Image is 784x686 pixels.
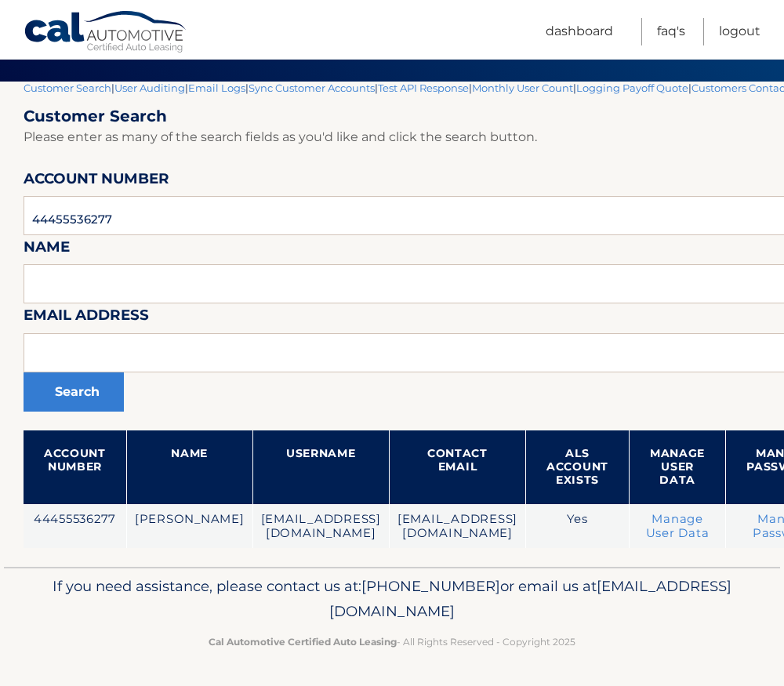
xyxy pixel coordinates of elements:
[629,430,725,504] th: Manage User Data
[209,636,397,648] strong: Cal Automotive Certified Auto Leasing
[126,430,252,504] th: Name
[24,235,70,264] label: Name
[126,504,252,549] td: [PERSON_NAME]
[646,512,710,540] a: Manage User Data
[378,82,469,94] a: Test API Response
[249,82,375,94] a: Sync Customer Accounts
[252,430,389,504] th: Username
[188,82,245,94] a: Email Logs
[24,167,169,196] label: Account Number
[252,504,389,549] td: [EMAIL_ADDRESS][DOMAIN_NAME]
[24,504,126,549] td: 44455536277
[719,18,760,45] a: Logout
[329,577,731,620] span: [EMAIL_ADDRESS][DOMAIN_NAME]
[657,18,685,45] a: FAQ's
[24,10,188,56] a: Cal Automotive
[27,574,757,624] p: If you need assistance, please contact us at: or email us at
[472,82,573,94] a: Monthly User Count
[24,303,149,332] label: Email Address
[24,430,126,504] th: Account Number
[526,430,630,504] th: ALS Account Exists
[27,633,757,650] p: - All Rights Reserved - Copyright 2025
[24,372,124,412] button: Search
[24,82,111,94] a: Customer Search
[546,18,613,45] a: Dashboard
[576,82,688,94] a: Logging Payoff Quote
[389,504,525,549] td: [EMAIL_ADDRESS][DOMAIN_NAME]
[361,577,500,595] span: [PHONE_NUMBER]
[114,82,185,94] a: User Auditing
[389,430,525,504] th: Contact Email
[526,504,630,549] td: Yes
